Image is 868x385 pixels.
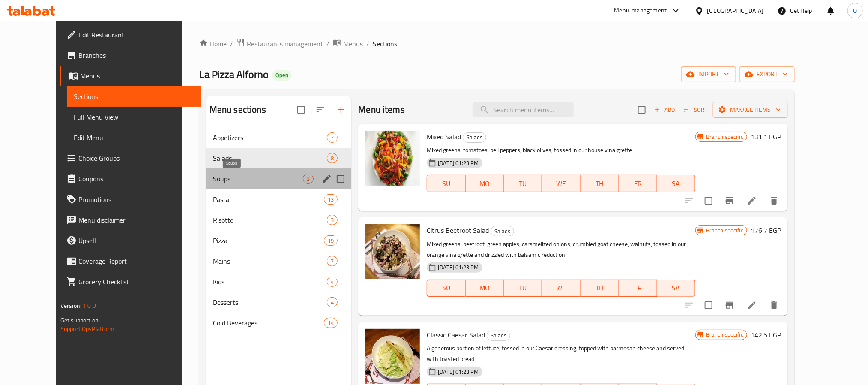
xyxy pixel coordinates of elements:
span: Edit Restaurant [78,30,194,40]
button: SA [657,175,695,192]
span: 7 [327,257,337,265]
a: Coupons [60,168,201,189]
span: Sort [684,105,707,115]
h6: 142.5 EGP [751,329,781,341]
span: FR [622,177,653,190]
div: Pasta13 [206,189,352,210]
span: Select all sections [292,101,310,119]
a: Menus [333,38,363,49]
h6: 131.1 EGP [751,131,781,143]
span: Edit Menu [74,132,194,143]
span: SU [431,282,462,294]
span: Citrus Beetroot Salad [427,224,489,237]
button: import [681,66,736,82]
a: Branches [60,45,201,66]
span: 3 [327,216,337,224]
div: Kids4 [206,271,352,292]
div: items [327,256,338,266]
span: Promotions [78,194,194,205]
button: Manage items [713,102,788,118]
span: TH [584,177,615,190]
span: [DATE] 01:23 PM [434,368,482,376]
span: Restaurants management [247,39,323,49]
a: Sections [67,86,201,107]
div: Pizza19 [206,230,352,251]
span: Manage items [720,105,781,115]
span: Classic Caesar Salad [427,328,485,341]
div: Appetizers7 [206,127,352,148]
button: WE [542,280,580,297]
button: delete [764,295,784,316]
span: Salads [491,226,514,236]
span: Menus [80,71,194,81]
div: [GEOGRAPHIC_DATA] [707,6,764,15]
button: Add section [331,99,351,120]
div: items [327,277,338,287]
button: export [739,66,795,82]
div: items [324,194,338,205]
span: Salads [463,132,486,142]
span: Get support on: [60,315,100,326]
span: 14 [324,319,337,327]
a: Edit menu item [747,300,757,310]
button: TH [581,280,619,297]
h2: Menu sections [210,103,266,116]
li: / [230,39,233,49]
span: Coverage Report [78,256,194,266]
div: Open [272,70,292,81]
a: Home [199,39,227,49]
p: Mixed greens, tomatoes, bell peppers, black olives, tossed in our house vinaigrette [427,145,695,156]
span: Cold Beverages [213,318,324,328]
span: MO [469,282,500,294]
a: Edit Restaurant [60,24,201,45]
div: Risotto3 [206,210,352,230]
span: Add [653,105,676,115]
button: SU [427,280,465,297]
span: Version: [60,300,81,311]
span: Upsell [78,235,194,246]
span: Open [272,72,292,79]
button: MO [466,280,504,297]
span: Branch specific [703,133,747,141]
div: Menu-management [614,6,667,16]
div: Pasta [213,194,324,205]
div: Salads [487,331,510,341]
span: import [688,69,729,80]
span: Menu disclaimer [78,215,194,225]
span: Risotto [213,215,327,225]
span: Coupons [78,174,194,184]
h2: Menu items [358,103,405,116]
button: SU [427,175,465,192]
span: SA [661,282,692,294]
div: items [327,132,338,143]
span: Sort items [678,103,713,117]
button: TU [504,175,542,192]
div: Kids [213,277,327,287]
button: MO [466,175,504,192]
span: Select to update [700,192,718,210]
nav: breadcrumb [199,38,795,49]
a: Upsell [60,230,201,251]
span: Mains [213,256,327,266]
nav: Menu sections [206,124,352,337]
button: Branch-specific-item [719,295,740,316]
span: Sections [373,39,397,49]
a: Promotions [60,189,201,210]
span: Sort sections [310,99,331,120]
span: FR [622,282,653,294]
a: Full Menu View [67,107,201,127]
div: Pizza [213,235,324,246]
span: Sections [74,91,194,102]
a: Edit Menu [67,127,201,148]
img: Classic Caesar Salad [365,329,420,384]
li: / [326,39,329,49]
a: Support.OpsPlatform [60,323,115,334]
span: Desserts [213,297,327,307]
span: Branch specific [703,331,747,339]
span: [DATE] 01:23 PM [434,263,482,271]
button: FR [619,175,657,192]
a: Menus [60,66,201,86]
